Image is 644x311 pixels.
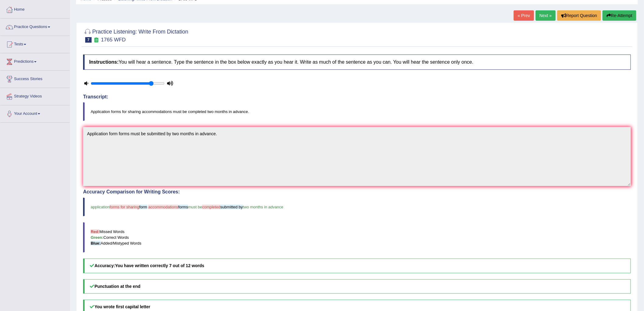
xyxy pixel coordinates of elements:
[603,10,636,21] button: Re-Attempt
[0,88,70,103] a: Strategy Videos
[0,1,70,16] a: Home
[83,259,631,273] h5: Accuracy:
[202,205,220,209] span: completed
[89,59,119,65] b: Instructions:
[115,263,204,268] b: You have written correctly 7 out of 12 words
[91,229,100,234] b: Red:
[514,10,534,21] a: « Prev
[557,10,601,21] button: Report Question
[91,241,101,246] b: Blue:
[83,222,631,253] blockquote: Missed Words Correct Words Added/Mistyped Words
[0,105,70,121] a: Your Account
[0,53,70,69] a: Predictions
[139,205,147,209] span: form
[0,36,70,51] a: Tests
[83,127,631,186] textarea: To enrich screen reader interactions, please activate Accessibility in Grammarly extension settings
[83,279,631,294] h5: Punctuation at the end
[148,205,178,209] span: accommodations
[0,19,70,34] a: Practice Questions
[220,205,243,209] span: submitted by
[243,205,283,209] span: two months in advance
[85,37,92,43] span: 7
[536,10,556,21] a: Next »
[0,71,70,86] a: Success Stories
[188,205,202,209] span: must be
[91,235,103,240] b: Green:
[93,37,100,43] small: Exam occurring question
[83,94,631,100] h4: Transcript:
[83,189,631,195] h4: Accuracy Comparison for Writing Scores:
[110,205,139,209] span: forms for sharing
[83,55,631,70] h4: You will hear a sentence. Type the sentence in the box below exactly as you hear it. Write as muc...
[91,205,110,209] span: application
[178,205,188,209] span: forms
[83,27,188,43] h2: Practice Listening: Write From Dictation
[101,37,126,43] small: 1765 WFD
[83,102,631,121] blockquote: Application forms for sharing accommodations must be completed two months in advance.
